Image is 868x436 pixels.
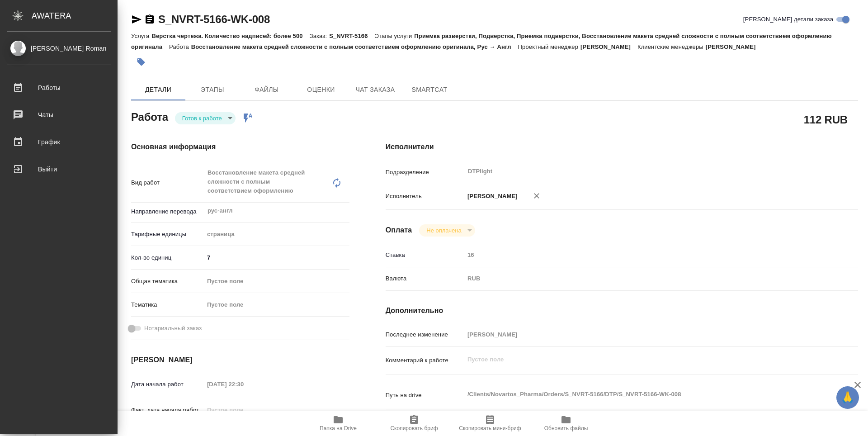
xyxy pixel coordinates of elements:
[2,158,115,180] a: Выйти
[204,251,349,264] input: ✎ Введи что-нибудь
[386,225,412,236] h4: Оплата
[131,108,168,124] h2: Работа
[204,227,349,242] div: страница
[464,387,819,402] textarea: /Clients/Novartos_Pharma/Orders/S_NVRT-5166/DTP/S_NVRT-5166-WK-008
[804,112,848,127] h2: 112 RUB
[131,33,151,39] p: Услуга
[245,84,288,95] span: Файлы
[300,411,376,436] button: Папка на Drive
[375,33,415,39] p: Этапы услуги
[131,230,204,239] p: Тарифные единицы
[419,224,475,237] div: Готов к работе
[386,356,464,365] p: Комментарий к работе
[204,274,349,289] div: Пустое поле
[2,131,115,153] a: График
[158,13,270,25] a: S_NVRT-5166-WK-008
[151,33,309,39] p: Верстка чертежа. Количество надписей: более 500
[7,135,111,149] div: График
[528,411,604,436] button: Обновить файлы
[131,14,142,25] button: Скопировать ссылку для ЯМессенджера
[464,271,819,286] div: RUB
[144,324,202,333] span: Нотариальный заказ
[32,7,118,25] div: AWATERA
[544,425,588,431] span: Обновить файлы
[175,112,236,124] div: Готов к работе
[329,33,374,39] p: S_NVRT-5166
[459,425,521,431] span: Скопировать мини-бриф
[204,403,283,417] input: Пустое поле
[2,104,115,126] a: Чаты
[376,411,452,436] button: Скопировать бриф
[207,300,339,309] div: Пустое поле
[452,411,528,436] button: Скопировать мини-бриф
[131,300,204,309] p: Тематика
[354,84,397,95] span: Чат заказа
[840,388,855,407] span: 🙏
[464,248,819,261] input: Пустое поле
[191,84,234,95] span: Этапы
[131,52,151,72] button: Добавить тэг
[191,43,518,50] p: Восстановление макета средней сложности с полным соответствием оформлению оригинала, Рус → Англ
[131,277,204,286] p: Общая тематика
[7,81,111,95] div: Работы
[386,192,464,201] p: Исполнитель
[299,84,343,95] span: Оценки
[169,43,191,50] p: Работа
[386,391,464,400] p: Путь на drive
[706,43,763,50] p: [PERSON_NAME]
[580,43,637,50] p: [PERSON_NAME]
[320,425,357,431] span: Папка на Drive
[7,162,111,176] div: Выйти
[207,277,339,286] div: Пустое поле
[131,380,204,389] p: Дата начала работ
[131,33,832,50] p: Приемка разверстки, Подверстка, Приемка подверстки, Восстановление макета средней сложности с пол...
[131,253,204,262] p: Кол-во единиц
[518,43,580,50] p: Проектный менеджер
[310,33,329,39] p: Заказ:
[131,142,349,152] h4: Основная информация
[836,386,859,409] button: 🙏
[386,142,858,152] h4: Исполнители
[131,355,349,365] h4: [PERSON_NAME]
[144,14,155,25] button: Скопировать ссылку
[179,114,225,122] button: Готов к работе
[743,15,833,24] span: [PERSON_NAME] детали заказа
[464,192,518,201] p: [PERSON_NAME]
[386,251,464,260] p: Ставка
[386,168,464,177] p: Подразделение
[7,43,111,53] div: [PERSON_NAME] Roman
[131,406,204,415] p: Факт. дата начала работ
[2,76,115,99] a: Работы
[464,328,819,341] input: Пустое поле
[390,425,438,431] span: Скопировать бриф
[204,297,349,313] div: Пустое поле
[424,227,464,234] button: Не оплачена
[131,207,204,216] p: Направление перевода
[204,378,283,391] input: Пустое поле
[386,274,464,283] p: Валюта
[137,84,180,95] span: Детали
[386,330,464,339] p: Последнее изменение
[408,84,451,95] span: SmartCat
[637,43,706,50] p: Клиентские менеджеры
[386,305,858,316] h4: Дополнительно
[131,178,204,187] p: Вид работ
[527,186,547,206] button: Удалить исполнителя
[7,108,111,122] div: Чаты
